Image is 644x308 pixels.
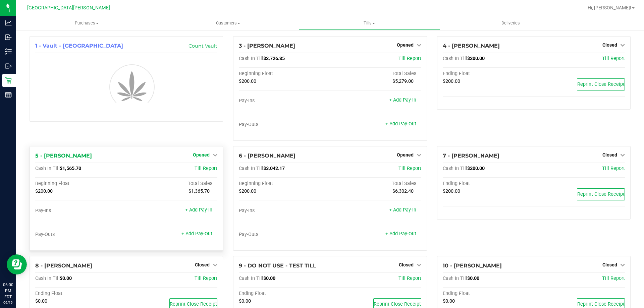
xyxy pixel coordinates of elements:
[185,207,212,213] a: + Add Pay-In
[263,166,285,171] span: $3,042.17
[27,5,110,11] span: [GEOGRAPHIC_DATA][PERSON_NAME]
[398,56,421,61] a: Till Report
[577,188,625,200] button: Reprint Close Receipt
[157,16,299,30] a: Customers
[5,48,12,55] inline-svg: Inventory
[443,152,499,159] span: 7 - [PERSON_NAME]
[35,152,92,159] span: 5 - [PERSON_NAME]
[35,166,60,171] span: Cash In Till
[299,16,440,30] a: Tills
[492,20,529,26] span: Deliveries
[35,181,126,187] div: Beginning Float
[195,166,217,171] a: Till Report
[239,78,256,84] span: $200.00
[5,91,12,98] inline-svg: Reports
[16,16,157,30] a: Purchases
[239,298,251,304] span: $0.00
[577,191,625,197] span: Reprint Close Receipt
[239,43,295,49] span: 3 - [PERSON_NAME]
[602,42,617,48] span: Closed
[239,208,330,214] div: Pay-Ins
[467,166,485,171] span: $200.00
[443,78,460,84] span: $200.00
[239,71,330,77] div: Beginning Float
[397,42,414,48] span: Opened
[399,262,414,267] span: Closed
[392,78,414,84] span: $5,279.00
[443,71,534,77] div: Ending Float
[467,56,485,61] span: $200.00
[35,43,123,49] span: 1 - Vault - [GEOGRAPHIC_DATA]
[588,5,631,10] span: Hi, [PERSON_NAME]!
[385,121,416,127] a: + Add Pay-Out
[195,262,210,267] span: Closed
[35,232,126,238] div: Pay-Outs
[158,20,298,26] span: Customers
[193,152,210,158] span: Opened
[389,207,416,213] a: + Add Pay-In
[443,43,500,49] span: 4 - [PERSON_NAME]
[189,188,210,194] span: $1,365.70
[16,20,157,26] span: Purchases
[467,275,479,281] span: $0.00
[239,188,256,194] span: $200.00
[35,262,92,269] span: 8 - [PERSON_NAME]
[602,262,617,267] span: Closed
[398,275,421,281] a: Till Report
[239,291,330,297] div: Ending Float
[239,56,263,61] span: Cash In Till
[263,56,285,61] span: $2,726.35
[602,166,625,171] span: Till Report
[602,152,617,158] span: Closed
[330,71,421,77] div: Total Sales
[443,262,502,269] span: 10 - [PERSON_NAME]
[392,188,414,194] span: $6,302.40
[398,166,421,171] a: Till Report
[239,152,296,159] span: 6 - [PERSON_NAME]
[5,63,12,69] inline-svg: Outbound
[577,81,625,87] span: Reprint Close Receipt
[239,275,263,281] span: Cash In Till
[443,56,467,61] span: Cash In Till
[443,166,467,171] span: Cash In Till
[602,275,625,281] a: Till Report
[389,97,416,103] a: + Add Pay-In
[35,208,126,214] div: Pay-Ins
[35,291,126,297] div: Ending Float
[3,282,13,300] p: 06:00 PM EDT
[195,275,217,281] a: Till Report
[5,34,12,41] inline-svg: Inbound
[602,56,625,61] a: Till Report
[577,78,625,90] button: Reprint Close Receipt
[397,152,414,158] span: Opened
[443,291,534,297] div: Ending Float
[60,166,81,171] span: $1,565.70
[239,166,263,171] span: Cash In Till
[374,301,421,307] span: Reprint Close Receipt
[181,231,212,237] a: + Add Pay-Out
[126,181,218,187] div: Total Sales
[299,20,439,26] span: Tills
[263,275,275,281] span: $0.00
[35,298,47,304] span: $0.00
[35,275,60,281] span: Cash In Till
[189,43,217,49] a: Count Vault
[239,122,330,128] div: Pay-Outs
[3,300,13,305] p: 09/19
[60,275,72,281] span: $0.00
[443,298,455,304] span: $0.00
[443,181,534,187] div: Ending Float
[35,188,53,194] span: $200.00
[385,231,416,237] a: + Add Pay-Out
[239,232,330,238] div: Pay-Outs
[443,188,460,194] span: $200.00
[577,301,625,307] span: Reprint Close Receipt
[239,262,316,269] span: 9 - DO NOT USE - TEST TILL
[239,98,330,104] div: Pay-Ins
